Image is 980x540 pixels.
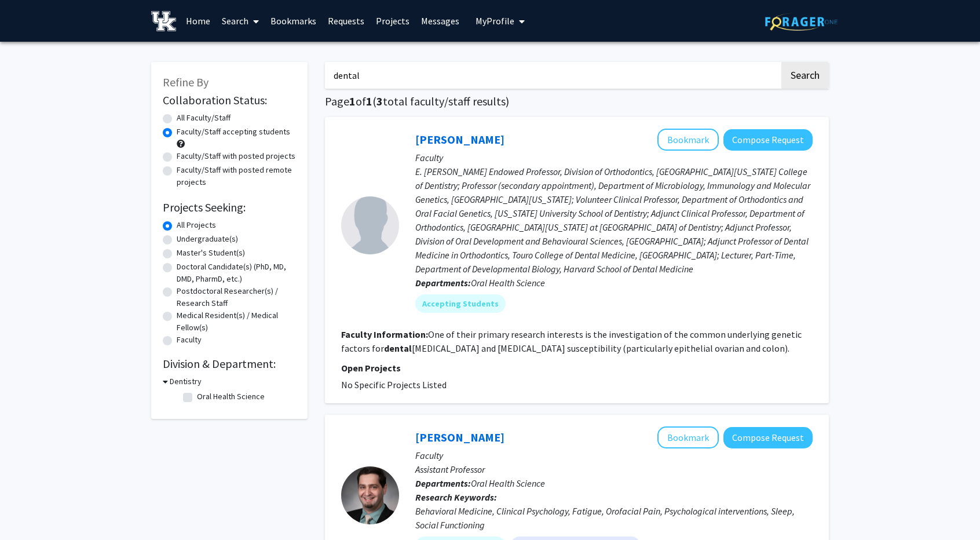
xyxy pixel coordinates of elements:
label: Faculty/Staff accepting students [177,126,290,138]
label: All Projects [177,219,216,231]
h3: Dentistry [170,375,202,388]
label: Oral Health Science [197,391,265,403]
label: Faculty/Staff with posted projects [177,150,295,162]
p: Assistant Professor [415,462,813,476]
span: 1 [366,94,372,108]
h2: Division & Department: [163,357,296,371]
a: Search [216,1,265,41]
img: ForagerOne Logo [765,13,838,31]
iframe: Chat [9,488,49,531]
label: Undergraduate(s) [177,233,238,245]
h2: Projects Seeking: [163,200,296,214]
mat-chip: Accepting Students [415,294,506,313]
a: Messages [415,1,465,41]
p: Open Projects [341,361,813,375]
b: Departments: [415,277,471,289]
button: Add James Hartsfield to Bookmarks [657,129,719,151]
span: No Specific Projects Listed [341,379,447,391]
label: Faculty [177,334,202,346]
label: Master's Student(s) [177,247,245,259]
a: Home [180,1,216,41]
h1: Page of ( total faculty/staff results) [325,94,829,108]
a: Bookmarks [265,1,322,41]
div: Behavioral Medicine, Clinical Psychology, Fatigue, Orofacial Pain, Psychological interventions, S... [415,504,813,532]
img: University of Kentucky Logo [151,11,176,31]
span: 1 [349,94,356,108]
b: Departments: [415,477,471,489]
b: dental [384,342,412,354]
label: All Faculty/Staff [177,112,231,124]
label: Medical Resident(s) / Medical Fellow(s) [177,309,296,334]
p: Faculty [415,151,813,165]
span: 3 [376,94,383,108]
a: [PERSON_NAME] [415,132,504,147]
button: Compose Request to James Hartsfield [723,129,813,151]
button: Search [781,62,829,89]
input: Search Keywords [325,62,780,89]
button: Compose Request to Ian Boggero [723,427,813,448]
b: Faculty Information: [341,329,428,340]
label: Postdoctoral Researcher(s) / Research Staff [177,285,296,309]
label: Faculty/Staff with posted remote projects [177,164,296,188]
a: Requests [322,1,370,41]
span: My Profile [476,15,514,27]
span: Oral Health Science [471,477,545,489]
a: [PERSON_NAME] [415,430,504,444]
b: Research Keywords: [415,491,497,503]
p: E. [PERSON_NAME] Endowed Professor, Division of Orthodontics, [GEOGRAPHIC_DATA][US_STATE] College... [415,165,813,276]
button: Add Ian Boggero to Bookmarks [657,426,719,448]
span: Oral Health Science [471,277,545,289]
label: Doctoral Candidate(s) (PhD, MD, DMD, PharmD, etc.) [177,261,296,285]
fg-read-more: One of their primary research interests is the investigation of the common underlying genetic fac... [341,329,802,354]
span: Refine By [163,75,209,89]
h2: Collaboration Status: [163,93,296,107]
p: Faculty [415,448,813,462]
a: Projects [370,1,415,41]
